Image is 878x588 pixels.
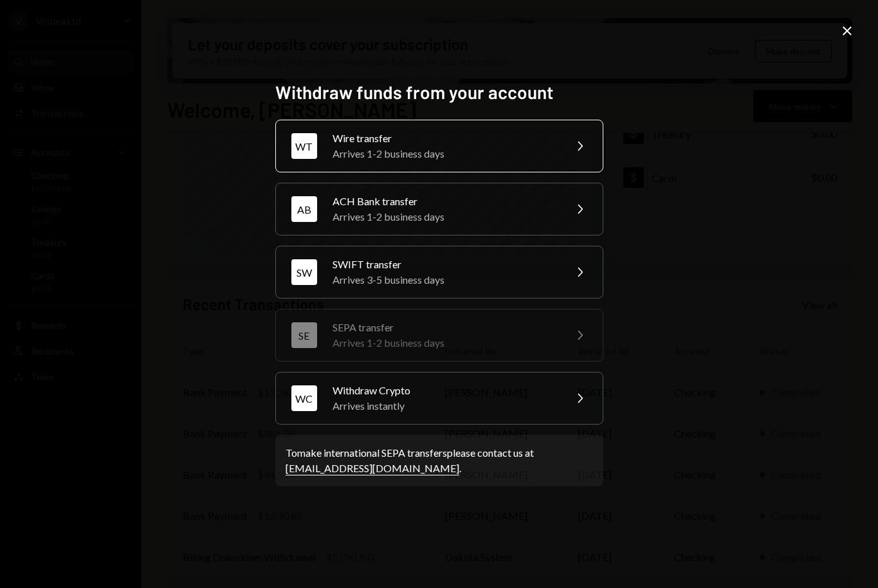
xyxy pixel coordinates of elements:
div: SEPA transfer [333,320,556,335]
div: WT [291,133,317,159]
div: Wire transfer [333,131,556,146]
div: SE [291,322,317,348]
div: Arrives 3-5 business days [333,272,556,288]
button: WCWithdraw CryptoArrives instantly [275,372,603,425]
div: To make international SEPA transfers please contact us at . [286,445,593,476]
div: Arrives 1-2 business days [333,209,556,225]
a: [EMAIL_ADDRESS][DOMAIN_NAME] [286,462,459,475]
div: SWIFT transfer [333,257,556,272]
button: WTWire transferArrives 1-2 business days [275,120,603,172]
button: ABACH Bank transferArrives 1-2 business days [275,183,603,235]
button: SWSWIFT transferArrives 3-5 business days [275,246,603,299]
button: SESEPA transferArrives 1-2 business days [275,309,603,362]
div: ACH Bank transfer [333,194,556,209]
div: WC [291,385,317,411]
h2: Withdraw funds from your account [275,80,603,105]
div: Arrives instantly [333,398,556,414]
div: Withdraw Crypto [333,383,556,398]
div: Arrives 1-2 business days [333,335,556,351]
div: AB [291,196,317,222]
div: SW [291,259,317,285]
div: Arrives 1-2 business days [333,146,556,161]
